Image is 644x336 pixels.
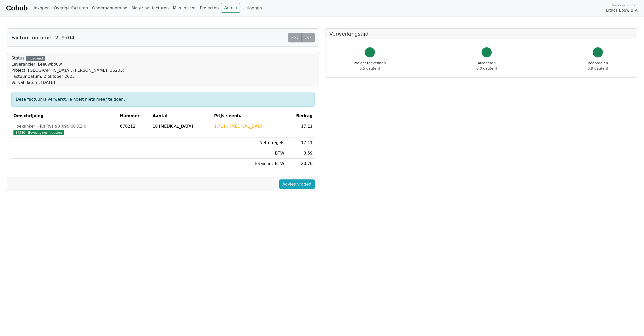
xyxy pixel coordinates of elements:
div: 1.711 / [MEDICAL_DATA] [214,123,284,129]
a: Hoekanker +Ril Rvs 90 X90 60 X2.014380 - Bevestigingsmiddelen [13,123,116,135]
a: Uitloggen [240,3,264,13]
td: 3.59 [286,148,315,159]
a: Onderaanneming [90,3,129,13]
th: Aantal [151,111,212,121]
th: Bedrag [286,111,315,121]
th: Omschrijving [11,111,118,121]
a: Cohub [6,2,27,14]
span: 14380 - Bevestigingsmiddelen [13,130,64,135]
td: 17.11 [286,121,315,138]
span: Lithos Bouw B.V. [606,8,638,13]
a: Inkopen [31,3,52,13]
span: 0.9 dag(en) [588,66,608,70]
div: Project: [GEOGRAPHIC_DATA], [PERSON_NAME] (36203) [11,67,124,73]
a: Advies vragen [279,179,315,189]
span: Ingelogd onder: [612,3,638,8]
th: Prijs / eenh. [212,111,286,121]
td: Totaal inc BTW [212,159,286,169]
h5: Factuur nummer 219704 [11,35,74,41]
div: Hoekanker +Ril Rvs 90 X90 60 X2.0 [13,123,116,129]
div: Factuur datum: 2 oktober 2025 [11,73,124,80]
td: BTW [212,148,286,159]
a: Materiaal facturen [129,3,171,13]
a: Projecten [198,3,221,13]
th: Nummer [118,111,151,121]
div: Leverancier: Leeuwbouw [11,61,124,67]
div: Deze factuur is verwerkt. Je hoeft niets meer te doen. [11,92,315,107]
h5: Verwerkingstijd [329,31,633,37]
td: 17.11 [286,138,315,148]
div: Afcoderen [476,60,497,71]
span: 0.5 dag(en) [359,66,380,70]
div: Verval datum: [DATE] [11,80,124,86]
td: Netto regels [212,138,286,148]
div: 10 [MEDICAL_DATA] [153,123,210,129]
span: 0.0 dag(en) [476,66,497,70]
div: Ingediend [26,56,45,61]
td: 676212 [118,121,151,138]
div: Project toekennen [354,60,386,71]
div: Beoordelen [588,60,608,71]
a: Overige facturen [52,3,90,13]
div: Status: [11,55,124,86]
a: Admin [221,3,240,13]
a: Mijn inzicht [171,3,198,13]
td: 20.70 [286,159,315,169]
